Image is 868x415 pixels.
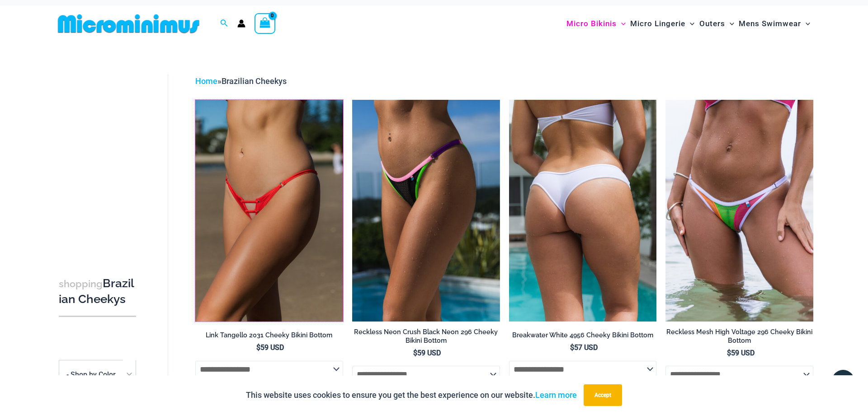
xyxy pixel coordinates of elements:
[630,12,685,35] span: Micro Lingerie
[727,349,731,357] span: $
[509,331,657,343] a: Breakwater White 4956 Cheeky Bikini Bottom
[665,100,813,321] a: Reckless Mesh High Voltage 296 Cheeky 01Reckless Mesh High Voltage 3480 Crop Top 296 Cheeky 04Rec...
[570,343,574,352] span: $
[563,9,814,39] nav: Site Navigation
[59,278,103,289] span: shopping
[195,100,343,321] a: Link Tangello 2031 Cheeky 01Link Tangello 2031 Cheeky 02Link Tangello 2031 Cheeky 02
[352,100,500,321] img: Reckless Neon Crush Black Neon 296 Cheeky 02
[509,331,657,340] h2: Breakwater White 4956 Cheeky Bikini Bottom
[665,100,813,321] img: Reckless Mesh High Voltage 296 Cheeky 01
[699,12,725,35] span: Outers
[685,12,694,35] span: Menu Toggle
[509,100,657,321] a: Breakwater White 4956 Shorts 01Breakwater White 341 Top 4956 Shorts 04Breakwater White 341 Top 49...
[66,370,116,379] span: - Shop by Color
[727,349,755,357] bdi: 59 USD
[256,343,260,352] span: $
[697,10,736,37] a: OutersMenu ToggleMenu Toggle
[584,384,622,406] button: Accept
[413,349,441,357] bdi: 59 USD
[246,388,577,402] p: This website uses cookies to ensure you get the best experience on our website.
[195,76,217,86] a: Home
[59,67,140,248] iframe: TrustedSite Certified
[566,12,617,35] span: Micro Bikinis
[220,18,228,29] a: Search icon link
[195,100,343,321] img: Link Tangello 2031 Cheeky 01
[352,100,500,321] a: Reckless Neon Crush Black Neon 296 Cheeky 02Reckless Neon Crush Black Neon 296 Cheeky 01Reckless ...
[801,12,810,35] span: Menu Toggle
[237,19,245,28] a: Account icon link
[222,76,287,86] span: Brazilian Cheekys
[665,328,813,348] a: Reckless Mesh High Voltage 296 Cheeky Bikini Bottom
[195,331,343,343] a: Link Tangello 2031 Cheeky Bikini Bottom
[628,10,697,37] a: Micro LingerieMenu ToggleMenu Toggle
[54,14,203,34] img: MM SHOP LOGO FLAT
[352,328,500,348] a: Reckless Neon Crush Black Neon 296 Cheeky Bikini Bottom
[509,100,657,321] img: Breakwater White 341 Top 4956 Shorts 04
[59,360,136,390] span: - Shop by Color
[195,76,287,86] span: »
[352,328,500,345] h2: Reckless Neon Crush Black Neon 296 Cheeky Bikini Bottom
[665,328,813,345] h2: Reckless Mesh High Voltage 296 Cheeky Bikini Bottom
[195,331,343,340] h2: Link Tangello 2031 Cheeky Bikini Bottom
[725,12,734,35] span: Menu Toggle
[739,12,801,35] span: Mens Swimwear
[413,349,417,357] span: $
[564,10,628,37] a: Micro BikinisMenu ToggleMenu Toggle
[59,360,136,389] span: - Shop by Color
[570,343,598,352] bdi: 57 USD
[617,12,626,35] span: Menu Toggle
[59,276,136,307] h3: Brazilian Cheekys
[255,13,275,34] a: View Shopping Cart, empty
[535,390,577,400] a: Learn more
[256,343,284,352] bdi: 59 USD
[736,10,812,37] a: Mens SwimwearMenu ToggleMenu Toggle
